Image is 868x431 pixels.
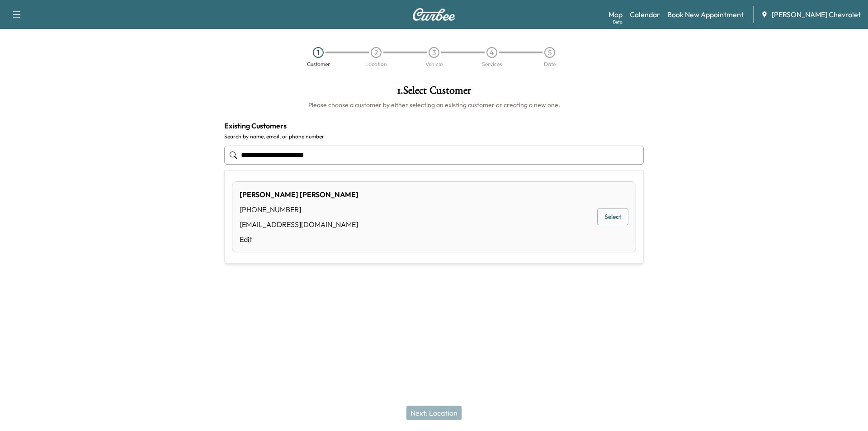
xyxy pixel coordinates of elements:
[240,234,359,245] a: Edit
[313,47,324,58] div: 1
[630,9,660,20] a: Calendar
[429,47,439,58] div: 3
[486,47,497,58] div: 4
[240,219,359,230] div: [EMAIL_ADDRESS][DOMAIN_NAME]
[224,85,644,100] h1: 1 . Select Customer
[224,133,644,140] label: Search by name, email, or phone number
[412,8,456,21] img: Curbee Logo
[613,19,623,25] div: Beta
[365,62,387,67] div: Location
[307,62,330,67] div: Customer
[224,100,644,109] h6: Please choose a customer by either selecting an existing customer or creating a new one.
[371,47,382,58] div: 2
[240,189,359,200] div: [PERSON_NAME] [PERSON_NAME]
[224,120,644,131] h4: Existing Customers
[597,208,628,225] button: Select
[482,62,502,67] div: Services
[772,9,861,20] span: [PERSON_NAME] Chevrolet
[609,9,623,20] a: MapBeta
[544,62,556,67] div: Date
[425,62,443,67] div: Vehicle
[544,47,555,58] div: 5
[667,9,744,20] a: Book New Appointment
[240,204,359,215] div: [PHONE_NUMBER]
